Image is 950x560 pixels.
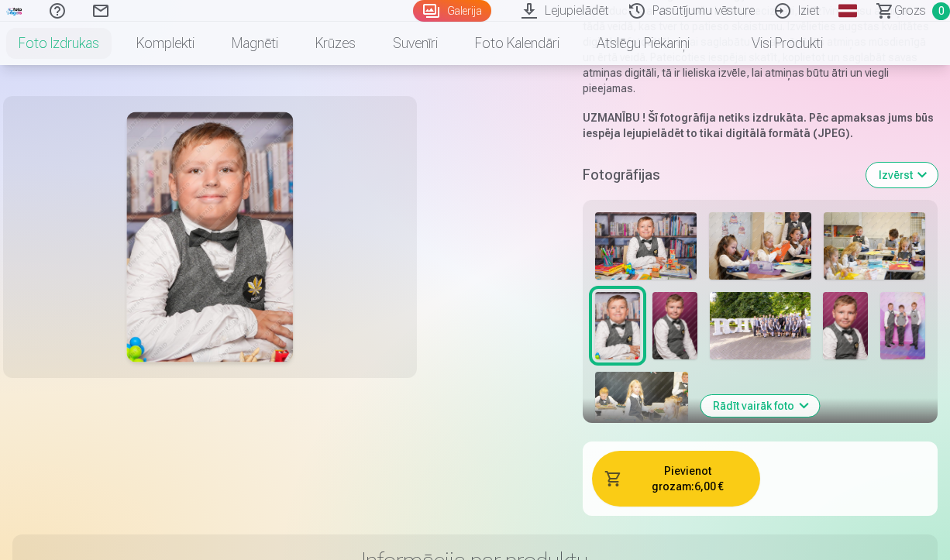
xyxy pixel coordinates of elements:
[932,2,950,20] span: 0
[118,22,213,65] a: Komplekti
[583,164,854,186] h5: Fotogrāfijas
[866,163,938,187] button: Izvērst
[374,22,456,65] a: Suvenīri
[213,22,297,65] a: Magnēti
[592,451,760,507] button: Pievienot grozam:6,00 €
[700,395,819,417] button: Rādīt vairāk foto
[456,22,578,65] a: Foto kalendāri
[894,2,926,20] span: Grozs
[583,112,645,124] strong: UZMANĪBU !
[708,22,842,65] a: Visi produkti
[583,112,934,139] strong: Šī fotogrāfija netiks izdrukāta. Pēc apmaksas jums būs iespēja lejupielādēt to tikai digitālā for...
[578,22,708,65] a: Atslēgu piekariņi
[297,22,374,65] a: Krūzes
[6,6,23,15] img: /fa1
